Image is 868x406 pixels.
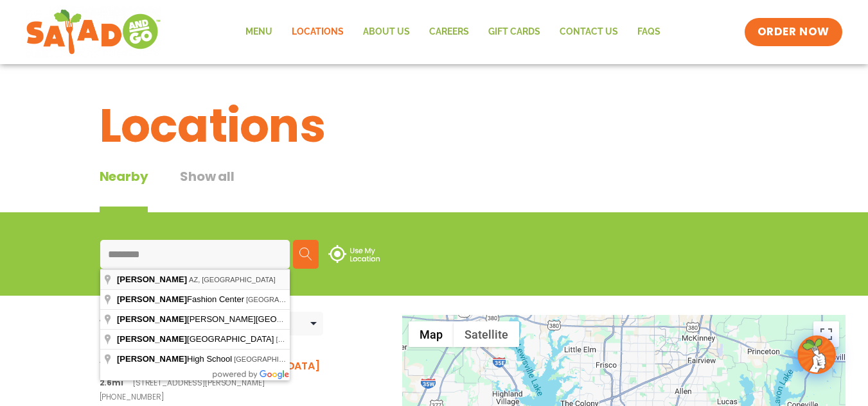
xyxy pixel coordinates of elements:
[246,296,610,303] span: [GEOGRAPHIC_DATA][PERSON_NAME], [GEOGRAPHIC_DATA], [GEOGRAPHIC_DATA], [GEOGRAPHIC_DATA]
[236,17,670,47] nav: Menu
[282,17,353,47] a: Locations
[628,17,670,47] a: FAQs
[100,391,376,403] a: [PHONE_NUMBER]
[100,377,123,388] strong: 2.6mi
[100,316,111,331] span: 10
[409,321,454,347] button: Show street map
[117,354,234,364] span: High School
[454,321,519,347] button: Show satellite imagery
[550,17,628,47] a: Contact Us
[236,17,282,47] a: Menu
[117,354,187,364] span: [PERSON_NAME]
[117,294,246,304] span: Fashion Center
[813,321,839,347] button: Toggle fullscreen view
[100,167,148,212] div: Nearby
[100,358,376,389] a: 1. [PERSON_NAME] & [GEOGRAPHIC_DATA] 2.6mi[STREET_ADDRESS][PERSON_NAME]
[100,358,376,374] h3: 1. [PERSON_NAME] & [GEOGRAPHIC_DATA]
[26,6,161,58] img: new-SAG-logo-768×292
[100,377,376,389] p: [STREET_ADDRESS][PERSON_NAME]
[180,167,234,212] button: Show all
[745,18,842,46] a: ORDER NOW
[420,17,479,47] a: Careers
[100,91,769,160] h1: Locations
[117,275,187,284] span: [PERSON_NAME]
[328,245,380,263] img: use-location.svg
[353,17,420,47] a: About Us
[117,314,439,324] span: [PERSON_NAME][GEOGRAPHIC_DATA] - [GEOGRAPHIC_DATA]
[117,314,187,324] span: [PERSON_NAME]
[276,335,562,343] span: [GEOGRAPHIC_DATA][PERSON_NAME], [GEOGRAPHIC_DATA], [GEOGRAPHIC_DATA]
[757,24,829,40] span: ORDER NOW
[100,167,267,212] div: Tabbed content
[117,334,276,344] span: [GEOGRAPHIC_DATA]
[100,316,205,332] div: Nearby Locations
[117,334,187,344] span: [PERSON_NAME]
[234,355,580,363] span: [GEOGRAPHIC_DATA][US_STATE], [GEOGRAPHIC_DATA], [GEOGRAPHIC_DATA], [GEOGRAPHIC_DATA]
[117,294,187,304] span: [PERSON_NAME]
[479,17,550,47] a: GIFT CARDS
[299,248,312,260] img: search.svg
[189,276,276,283] span: AZ, [GEOGRAPHIC_DATA]
[799,337,835,373] img: wpChatIcon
